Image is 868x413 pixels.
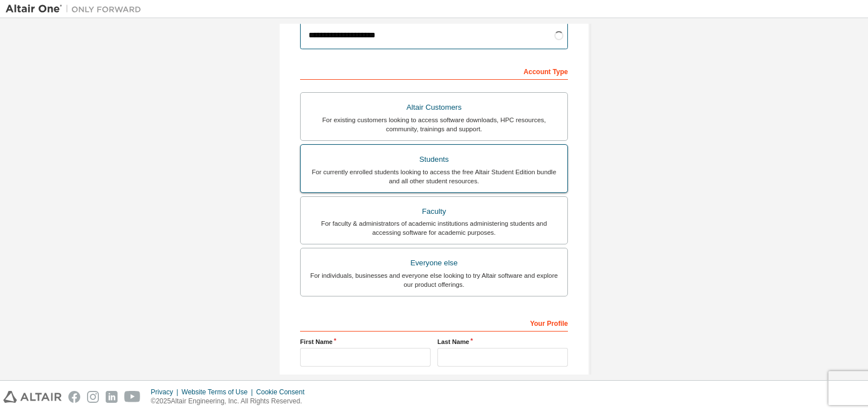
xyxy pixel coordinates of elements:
img: linkedin.svg [106,391,118,403]
div: Privacy [151,388,181,397]
img: facebook.svg [68,391,80,403]
div: Students [307,152,561,167]
div: Everyone else [307,255,561,271]
div: For existing customers looking to access software downloads, HPC resources, community, trainings ... [307,115,561,134]
div: Faculty [307,204,561,220]
img: instagram.svg [87,391,99,403]
img: Altair One [6,3,147,15]
div: Altair Customers [307,100,561,115]
label: First Name [300,337,431,346]
label: Job Title [300,373,568,382]
div: Account Type [300,62,568,80]
img: youtube.svg [124,391,141,403]
div: Your Profile [300,313,568,332]
label: Last Name [437,337,568,346]
div: For currently enrolled students looking to access the free Altair Student Edition bundle and all ... [307,167,561,186]
div: For faculty & administrators of academic institutions administering students and accessing softwa... [307,219,561,237]
div: Website Terms of Use [181,388,256,397]
p: © 2025 Altair Engineering, Inc. All Rights Reserved. [151,397,311,406]
div: For individuals, businesses and everyone else looking to try Altair software and explore our prod... [307,271,561,289]
img: altair_logo.svg [3,391,62,403]
div: Cookie Consent [256,388,311,397]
